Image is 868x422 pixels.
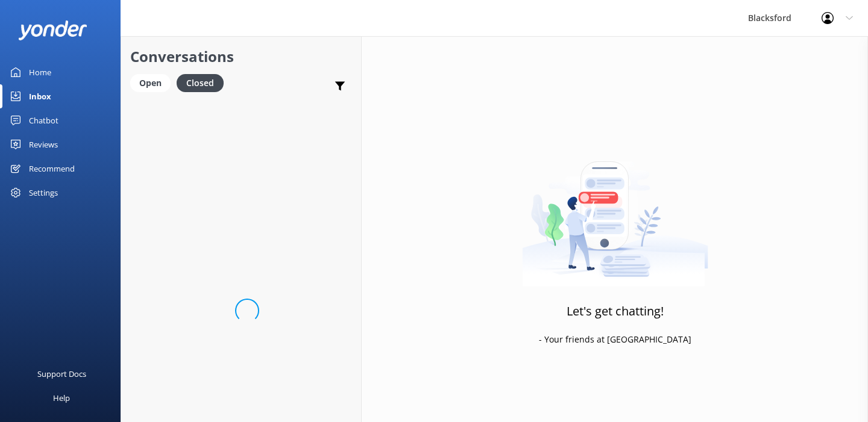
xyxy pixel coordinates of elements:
[37,362,86,386] div: Support Docs
[29,84,51,108] div: Inbox
[130,76,177,89] a: Open
[29,108,58,132] div: Chatbot
[130,45,352,68] h2: Conversations
[29,181,58,205] div: Settings
[29,157,75,181] div: Recommend
[567,302,664,321] h3: Let's get chatting!
[18,20,87,40] img: yonder-white-logo.png
[177,76,230,89] a: Closed
[130,74,171,92] div: Open
[29,132,58,157] div: Reviews
[539,333,691,346] p: - Your friends at [GEOGRAPHIC_DATA]
[177,74,224,92] div: Closed
[522,136,708,287] img: artwork of a man stealing a conversation from at giant smartphone
[53,386,70,410] div: Help
[29,60,51,84] div: Home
